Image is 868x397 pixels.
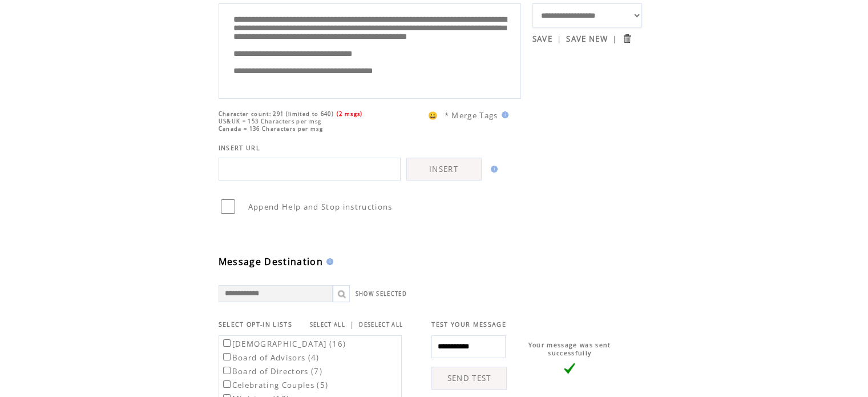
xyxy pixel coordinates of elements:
span: INSERT URL [219,144,260,152]
a: SAVE [532,34,552,44]
span: US&UK = 153 Characters per msg [219,118,322,125]
span: SELECT OPT-IN LISTS [219,320,292,328]
span: Canada = 136 Characters per msg [219,125,323,133]
a: SELECT ALL [310,321,345,328]
a: INSERT [406,158,482,181]
a: SAVE NEW [566,34,608,44]
label: Celebrating Couples (5) [221,380,329,390]
span: Your message was sent successfully [528,341,611,357]
a: SHOW SELECTED [356,290,407,298]
span: | [557,34,562,44]
img: vLarge.png [564,363,575,374]
img: help.gif [487,166,498,173]
a: SEND TEST [431,367,507,390]
span: | [350,319,354,330]
span: Character count: 291 (limited to 640) [219,110,334,118]
input: [DEMOGRAPHIC_DATA] (16) [223,339,231,347]
input: Celebrating Couples (5) [223,380,231,388]
input: Submit [621,33,632,44]
a: DESELECT ALL [359,321,403,328]
span: | [612,34,617,44]
span: TEST YOUR MESSAGE [431,320,506,328]
img: help.gif [323,258,333,265]
label: Board of Directors (7) [221,366,322,376]
span: Message Destination [219,255,323,268]
input: Board of Advisors (4) [223,353,231,360]
label: [DEMOGRAPHIC_DATA] (16) [221,339,346,349]
label: Board of Advisors (4) [221,352,320,363]
span: (2 msgs) [337,110,363,118]
span: * Merge Tags [445,110,498,121]
img: help.gif [498,111,508,118]
input: Board of Directors (7) [223,367,231,374]
span: Append Help and Stop instructions [248,202,393,212]
span: 😀 [428,110,438,121]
